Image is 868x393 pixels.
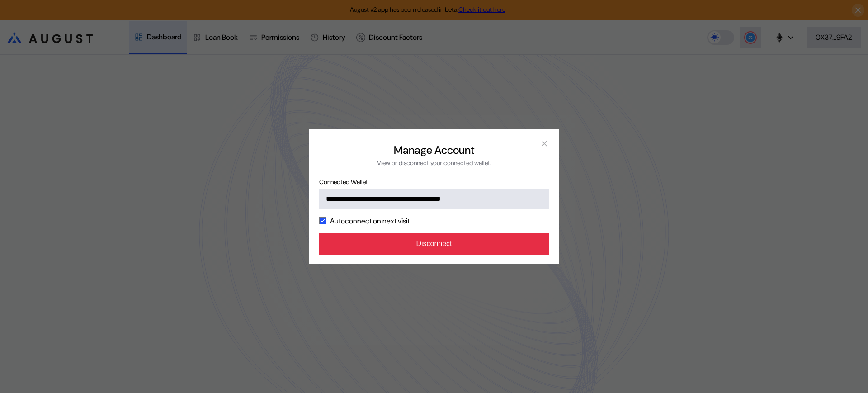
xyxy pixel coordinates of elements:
[394,143,474,157] h2: Manage Account
[319,178,549,186] span: Connected Wallet
[319,233,549,255] button: Disconnect
[330,216,410,226] label: Autoconnect on next visit
[537,137,552,151] button: close modal
[377,159,491,167] div: View or disconnect your connected wallet.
